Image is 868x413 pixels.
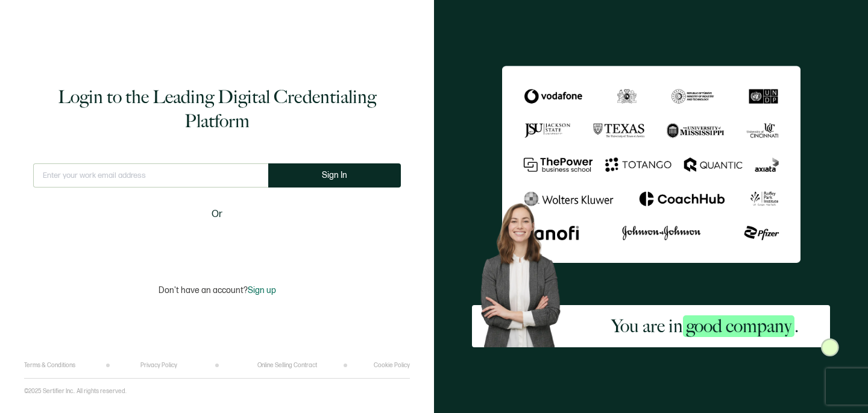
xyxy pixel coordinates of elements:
[611,314,799,338] h2: You are in .
[33,85,401,133] h1: Login to the Leading Digital Credentialing Platform
[140,362,177,369] a: Privacy Policy
[683,315,794,337] span: good company
[322,171,347,180] span: Sign In
[33,163,268,188] input: Enter your work email address
[268,163,401,188] button: Sign In
[24,362,75,369] a: Terms & Conditions
[24,388,127,395] p: ©2025 Sertifier Inc.. All rights reserved.
[502,66,800,262] img: Sertifier Login - You are in <span class="strong-h">good company</span>.
[142,230,292,256] iframe: Sign in with Google Button
[374,362,410,369] a: Cookie Policy
[159,285,276,295] p: Don't have an account?
[257,362,317,369] a: Online Selling Contract
[212,207,222,222] span: Or
[472,196,579,347] img: Sertifier Login - You are in <span class="strong-h">good company</span>. Hero
[248,285,276,295] span: Sign up
[821,338,839,356] img: Sertifier Login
